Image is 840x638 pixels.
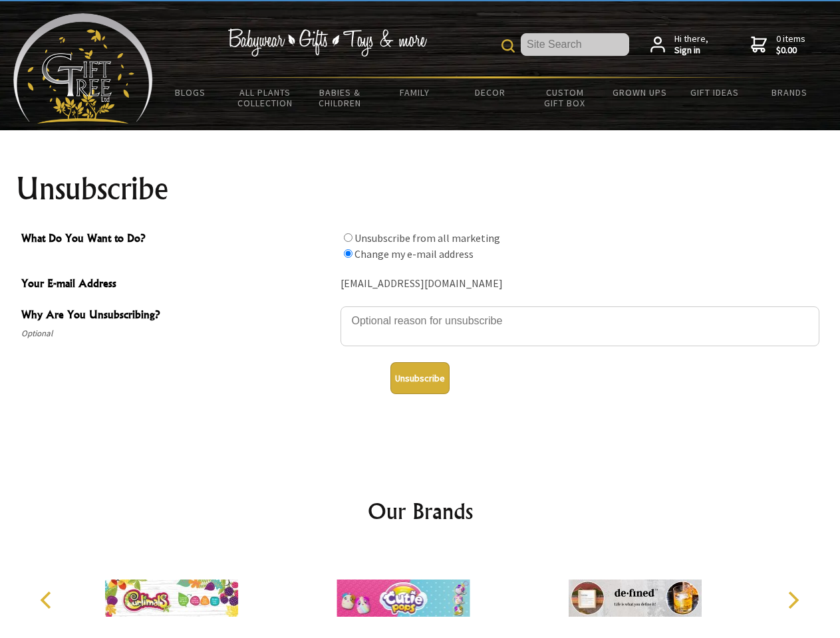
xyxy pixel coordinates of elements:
label: Unsubscribe from all marketing [354,231,500,245]
a: Decor [452,78,527,106]
a: Brands [752,78,827,106]
span: 0 items [776,33,805,56]
a: Grown Ups [602,78,677,106]
a: All Plants Collection [228,78,303,117]
span: Hi there, [674,33,708,56]
div: [EMAIL_ADDRESS][DOMAIN_NAME] [341,274,819,294]
a: Custom Gift Box [527,78,603,117]
a: Family [378,78,453,106]
a: 0 items$0.00 [751,33,805,56]
span: Optional [21,326,334,342]
a: Babies & Children [303,78,378,117]
textarea: Why Are You Unsubscribing? [341,306,819,346]
label: Change my e-mail address [354,247,474,261]
img: Babywear - Gifts - Toys & more [227,29,427,56]
h2: Our Brands [27,495,814,527]
span: What Do You Want to Do? [21,230,334,249]
a: Hi there,Sign in [650,33,708,56]
span: Why Are You Unsubscribing? [21,306,334,326]
input: Site Search [521,33,629,56]
button: Next [778,585,807,615]
span: Your E-mail Address [21,275,334,294]
input: What Do You Want to Do? [344,249,352,258]
button: Previous [33,585,63,615]
strong: $0.00 [776,45,805,56]
img: Babyware - Gifts - Toys and more... [13,13,153,124]
strong: Sign in [674,45,708,56]
button: Unsubscribe [390,362,450,394]
a: Gift Ideas [677,78,752,106]
h1: Unsubscribe [16,173,825,205]
input: What Do You Want to Do? [344,233,352,242]
img: product search [501,39,515,53]
a: BLOGS [153,78,228,106]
